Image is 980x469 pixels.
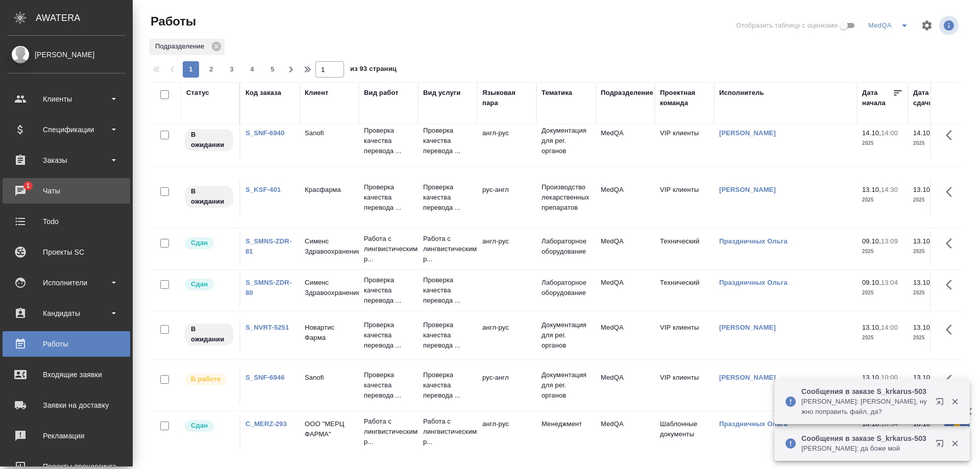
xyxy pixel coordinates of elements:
[8,183,125,199] div: Чаты
[244,61,260,78] button: 4
[264,64,281,75] span: 5
[542,88,572,98] div: Тематика
[305,236,354,257] p: Сименс Здравоохранение
[719,186,776,193] a: [PERSON_NAME]
[862,324,881,331] p: 13.10,
[913,288,954,298] p: 2025
[305,185,354,195] p: Красфарма
[477,317,536,353] td: англ-рус
[736,20,838,31] span: Отобразить таблицу с оценками
[940,123,964,147] button: Здесь прячутся важные кнопки
[477,414,536,450] td: англ-рус
[719,129,776,137] a: [PERSON_NAME]
[655,367,714,403] td: VIP клиенты
[246,420,287,428] a: C_MERZ-293
[929,391,954,416] button: Открыть в новой вкладке
[184,278,234,291] div: Менеджер проверил работу исполнителя, передает ее на следующий этап
[246,237,291,255] a: S_SMNS-ZDR-81
[913,374,932,381] p: 13.10,
[913,237,932,245] p: 13.10,
[3,362,130,387] a: Входящие заявки
[191,374,220,384] p: В работе
[940,273,964,297] button: Здесь прячутся важные кнопки
[542,126,591,156] p: Документация для рег. органов
[482,88,531,108] div: Языковая пара
[148,13,196,30] span: Работы
[36,8,133,28] div: AWATERA
[542,320,591,351] p: Документация для рег. органов
[801,433,929,443] p: Сообщения в заказе S_krkarus-503
[423,182,472,213] p: Проверка качества перевода ...
[224,64,240,75] span: 3
[3,239,130,265] a: Проекты SC
[881,374,898,381] p: 10:00
[542,419,591,429] p: Менеджмент
[364,320,413,351] p: Проверка качества перевода ...
[655,414,714,450] td: Шаблонные документы
[3,209,130,234] a: Todo
[246,186,281,193] a: S_KSF-401
[940,367,964,392] button: Здесь прячутся важные кнопки
[881,324,898,331] p: 14:00
[477,123,536,159] td: англ-рус
[719,420,788,428] a: Праздничных Ольга
[940,180,964,204] button: Здесь прячутся важные кнопки
[364,234,413,264] p: Работа с лингвистическими р...
[719,374,776,381] a: [PERSON_NAME]
[305,278,354,298] p: Сименс Здравоохранение
[186,88,209,98] div: Статус
[719,279,788,286] a: Праздничных Ольга
[8,244,125,260] div: Проекты SC
[184,236,234,250] div: Менеджер проверил работу исполнителя, передает ее на следующий этап
[939,16,961,35] span: Посмотреть информацию
[596,273,655,308] td: MedQA
[423,275,472,306] p: Проверка качества перевода ...
[203,64,219,75] span: 2
[246,279,291,297] a: S_SMNS-ZDR-80
[191,186,227,207] p: В ожидании
[8,336,125,352] div: Работы
[423,320,472,351] p: Проверка качества перевода ...
[940,317,964,342] button: Здесь прячутся важные кнопки
[915,13,939,38] span: Настроить таблицу
[862,333,903,343] p: 2025
[364,416,413,447] p: Работа с лингвистическими р...
[542,370,591,401] p: Документация для рег. органов
[881,279,898,286] p: 13:04
[913,88,944,108] div: Дата сдачи
[940,231,964,256] button: Здесь прячутся важные кнопки
[596,317,655,353] td: MedQA
[655,273,714,308] td: Технический
[184,128,234,152] div: Исполнитель назначен, приступать к работе пока рано
[305,88,328,98] div: Клиент
[8,214,125,229] div: Todo
[3,392,130,418] a: Заявки на доставку
[264,61,281,78] button: 5
[719,324,776,331] a: [PERSON_NAME]
[305,419,354,439] p: ООО "МЕРЦ ФАРМА"
[913,333,954,343] p: 2025
[246,129,285,137] a: S_SNF-6940
[944,439,965,448] button: Закрыть
[364,182,413,213] p: Проверка качества перевода ...
[423,370,472,401] p: Проверка качества перевода ...
[20,181,36,191] span: 1
[184,419,234,433] div: Менеджер проверил работу исполнителя, передает ее на следующий этап
[423,88,461,98] div: Вид услуги
[929,433,954,458] button: Открыть в новой вкладке
[881,237,898,245] p: 13:09
[191,421,208,431] p: Сдан
[246,324,289,331] a: S_NVRT-5251
[191,279,208,289] p: Сдан
[862,374,881,381] p: 13.10,
[913,324,932,331] p: 13.10,
[477,231,536,267] td: англ-рус
[191,238,208,248] p: Сдан
[3,331,130,357] a: Работы
[862,138,903,149] p: 2025
[913,138,954,149] p: 2025
[149,39,225,55] div: Подразделение
[3,423,130,449] a: Рекламации
[913,195,954,205] p: 2025
[184,185,234,209] div: Исполнитель назначен, приступать к работе пока рано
